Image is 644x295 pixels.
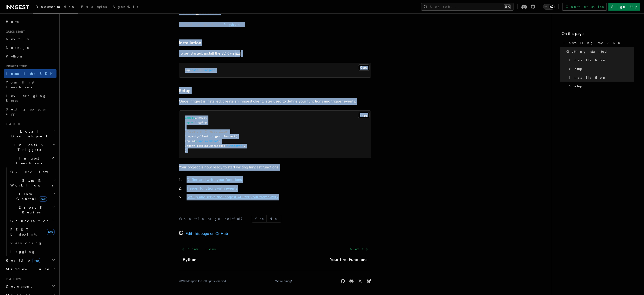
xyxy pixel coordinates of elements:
[4,105,56,118] a: Setting up your app
[4,267,50,271] span: Middleware
[4,142,52,152] span: Events & Triggers
[6,72,56,76] span: Install the SDK
[185,121,195,124] span: import
[4,167,56,256] div: Inngest Functions
[78,1,110,13] a: Examples
[8,205,52,215] span: Errors & Retries
[179,279,227,283] div: © 2025 Inngest Inc. All rights reserved.
[39,196,47,202] span: new
[504,4,511,9] kbd: ⌘K
[4,154,56,167] button: Inngest Functions
[358,112,369,118] button: Copy
[8,225,56,239] a: REST Endpointsnew
[4,284,32,289] span: Deployment
[562,38,634,47] a: Installing the SDK
[179,230,228,237] a: Edit this page on GitHub
[10,250,35,254] span: Logging
[8,218,50,223] span: Cancellation
[4,78,56,91] a: Your first Functions
[4,30,25,34] span: Quick start
[211,19,220,30] button: Go
[8,178,54,188] span: Steps & Workflows
[6,19,19,24] span: Home
[179,216,246,221] p: Was this page helpful?
[6,54,23,58] span: Python
[187,177,242,182] a: Define and write your functions
[113,5,138,9] span: AgentKit
[187,195,278,199] a: Set up and serve the Inngest API for your framework
[195,121,207,124] span: logging
[4,141,56,154] button: Events & Triggers
[421,3,513,11] button: Search...⌘K
[179,19,207,30] button: TypeScript
[179,87,191,94] a: Setup
[186,230,228,237] span: Edit this page on GitHub
[179,245,219,253] a: Previous
[566,49,607,54] span: Getting started
[185,144,195,147] span: logger
[219,139,220,143] span: ,
[179,39,201,46] a: Installation
[4,35,56,43] a: Next.js
[330,256,367,263] a: Your first Functions
[569,84,582,89] span: Setup
[210,135,222,138] span: inngest
[185,130,229,133] span: # Create an Inngest client
[10,170,60,174] span: Overview
[235,135,237,138] span: (
[187,186,237,191] a: Trigger functions with events
[6,94,46,103] span: Leveraging Steps
[222,135,224,138] span: .
[4,282,56,291] button: Deployment
[195,139,197,143] span: =
[4,129,52,139] span: Local Development
[224,19,241,30] button: Python
[235,52,241,56] code: pip
[8,176,56,190] button: Steps & Workflows
[567,73,634,82] a: Installation
[195,116,207,119] span: inngest
[562,31,634,38] h4: On this page
[4,122,20,126] span: Features
[183,256,196,263] a: Python
[224,135,235,138] span: Inngest
[32,258,40,263] span: new
[8,239,56,247] a: Versioning
[8,167,56,176] a: Overview
[4,69,56,78] a: Install the SDK
[179,50,371,57] p: To get started, install the SDK via :
[179,98,371,105] p: Once Inngest is installed, create an Inngest client, later used to define your functions and trig...
[179,164,371,171] p: Your project is now ready to start writing Inngest functions:
[195,144,197,147] span: =
[242,144,245,147] span: ),
[564,47,634,56] a: Getting started
[6,80,34,89] span: Your first Functions
[567,82,634,90] a: Setup
[4,17,56,26] a: Home
[567,64,634,73] a: Setup
[4,277,22,281] span: Platform
[4,64,27,68] span: Inngest tour
[6,107,47,116] span: Setting up your app
[347,245,371,253] a: Next
[197,144,210,147] span: logging.
[10,241,42,245] span: Versioning
[185,68,190,72] span: pip
[33,1,78,13] a: Documentation
[4,156,52,166] span: Inngest Functions
[252,215,266,222] button: Yes
[4,256,56,265] button: Realtimenew
[185,116,195,119] span: import
[8,217,56,225] button: Cancellation
[185,149,187,152] span: )
[185,139,195,143] span: app_id
[563,40,623,45] span: Installing the SDK
[225,144,227,147] span: (
[208,135,210,138] span: =
[81,5,107,9] span: Examples
[6,46,29,50] span: Node.js
[190,68,202,72] span: install
[608,3,640,11] a: Sign Up
[543,4,555,10] button: Toggle dark mode
[4,265,56,273] button: Middleware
